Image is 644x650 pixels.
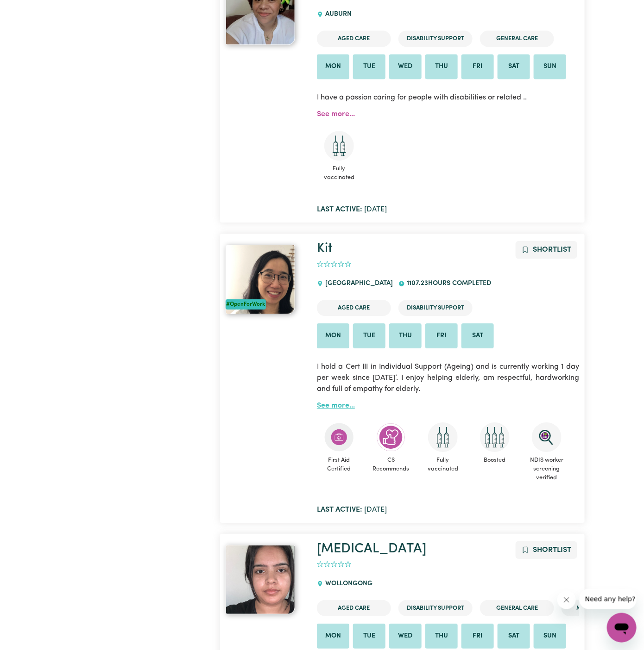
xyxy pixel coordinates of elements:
a: See more... [317,402,355,409]
div: 1107.23 hours completed [398,271,497,296]
li: Available on Sat [498,624,530,649]
li: Aged Care [317,600,391,616]
li: Available on Mon [317,323,349,348]
a: See more... [317,111,355,118]
img: NDIS Worker Screening Verified [532,422,562,452]
span: Shortlist [533,546,571,554]
span: Fully vaccinated [421,452,465,477]
li: Available on Sun [534,624,566,649]
span: Shortlist [533,246,571,254]
li: Disability Support [398,300,473,316]
li: General Care [480,600,554,616]
li: Available on Tue [353,323,385,348]
a: Kit [317,242,333,255]
img: Care and support worker has received 2 doses of COVID-19 vaccine [324,131,354,161]
img: View Kit's profile [226,245,295,314]
a: [MEDICAL_DATA] [317,542,426,556]
img: Care and support worker has received 2 doses of COVID-19 vaccine [428,422,458,452]
span: Fully vaccinated [317,161,361,186]
span: First Aid Certified [317,452,361,477]
li: Available on Sat [461,323,494,348]
div: #OpenForWork [226,299,265,310]
li: Available on Fri [461,624,494,649]
div: [GEOGRAPHIC_DATA] [317,271,398,296]
span: Boosted [473,452,517,468]
li: Available on Mon [317,624,349,649]
div: add rating by typing an integer from 0 to 5 or pressing arrow keys [317,559,352,570]
div: AUBURN [317,2,357,27]
button: Add to shortlist [516,241,577,259]
li: General Care [480,31,554,47]
p: I hold a Cert III in Individual Support (Ageing) and is currently working 1 day per week since [D... [317,356,579,400]
span: CS Recommends [369,452,413,477]
li: Available on Wed [389,624,422,649]
li: Available on Sat [498,54,530,79]
li: Aged Care [317,31,391,47]
li: Available on Thu [425,54,458,79]
li: Aged Care [317,300,391,316]
div: WOLLONGONG [317,571,378,596]
iframe: Button to launch messaging window [607,613,637,643]
a: Kit#OpenForWork [226,245,306,314]
span: NDIS worker screening verified [524,452,569,486]
img: Care and support worker has received booster dose of COVID-19 vaccination [480,422,510,452]
button: Add to shortlist [516,541,577,559]
a: Nikita [226,545,306,614]
li: Available on Thu [389,323,422,348]
li: Available on Fri [461,54,494,79]
li: Available on Tue [353,624,385,649]
li: Available on Sun [534,54,566,79]
b: Last active: [317,206,362,213]
p: I have a passion caring for people with disabilities or related .. [317,87,579,109]
li: Available on Thu [425,624,458,649]
li: Disability Support [398,31,473,47]
li: Available on Mon [317,54,349,79]
img: Care and support worker has completed First Aid Certification [324,422,354,452]
img: Care worker is recommended by Careseekers [376,422,406,452]
span: [DATE] [317,206,387,213]
li: Disability Support [398,600,473,616]
iframe: Message from company [580,589,637,609]
li: Available on Tue [353,54,385,79]
img: View Nikita's profile [226,545,295,614]
iframe: Close message [557,591,576,609]
li: Available on Wed [389,54,422,79]
div: add rating by typing an integer from 0 to 5 or pressing arrow keys [317,259,352,270]
li: Available on Fri [425,323,458,348]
